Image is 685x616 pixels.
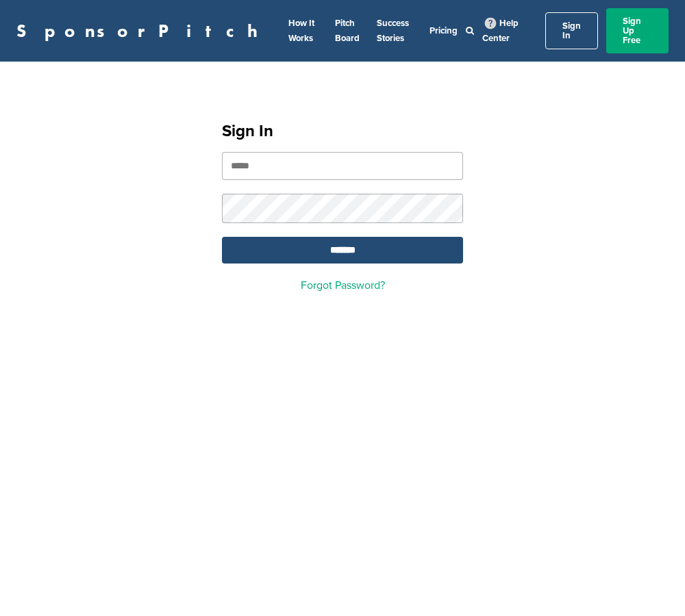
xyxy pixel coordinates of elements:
a: Help Center [482,15,519,47]
a: Forgot Password? [301,279,385,292]
a: Sign In [545,12,598,49]
a: SponsorPitch [16,22,266,40]
a: Success Stories [377,18,409,44]
h1: Sign In [222,119,463,144]
a: Pricing [429,25,458,36]
a: Sign Up Free [606,8,669,53]
a: Pitch Board [335,18,360,44]
a: How It Works [288,18,314,44]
